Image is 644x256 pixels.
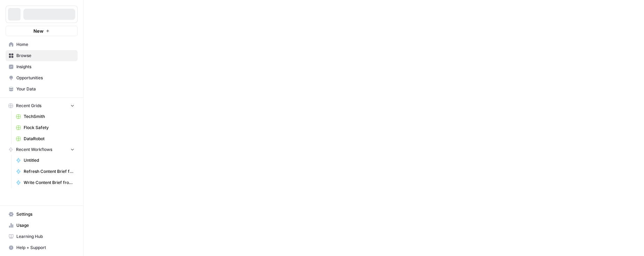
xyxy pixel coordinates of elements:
[6,209,78,220] a: Settings
[6,242,78,253] button: Help + Support
[16,53,74,59] span: Browse
[6,39,78,50] a: Home
[16,41,74,48] span: Home
[6,101,78,111] button: Recent Grids
[13,133,78,144] a: DataRobot
[24,136,74,142] span: DataRobot
[13,166,78,177] a: Refresh Content Brief from Keyword [DEV]
[24,157,74,163] span: Untitled
[24,125,74,131] span: Flock Safety
[6,220,78,231] a: Usage
[6,50,78,61] a: Browse
[16,245,74,251] span: Help + Support
[16,233,74,240] span: Learning Hub
[13,111,78,122] a: TechSmith
[6,231,78,242] a: Learning Hub
[16,103,41,109] span: Recent Grids
[6,72,78,83] a: Opportunities
[24,113,74,120] span: TechSmith
[16,146,52,153] span: Recent Workflows
[16,64,74,70] span: Insights
[33,27,44,34] span: New
[6,144,78,155] button: Recent Workflows
[24,179,74,186] span: Write Content Brief from Keyword [DEV]
[6,26,78,36] button: New
[6,61,78,72] a: Insights
[24,168,74,175] span: Refresh Content Brief from Keyword [DEV]
[13,177,78,188] a: Write Content Brief from Keyword [DEV]
[16,75,74,81] span: Opportunities
[13,155,78,166] a: Untitled
[13,122,78,133] a: Flock Safety
[6,83,78,95] a: Your Data
[16,86,74,92] span: Your Data
[16,211,74,217] span: Settings
[16,222,74,229] span: Usage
